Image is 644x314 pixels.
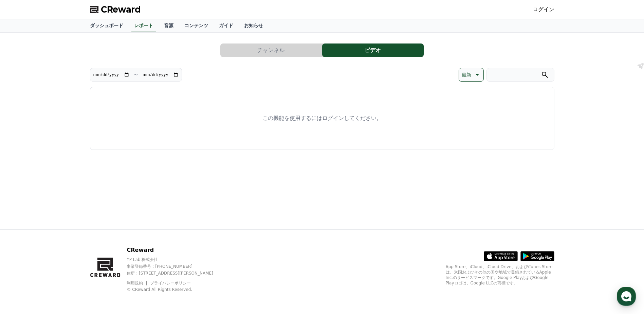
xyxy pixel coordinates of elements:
[459,68,484,82] button: 最新
[239,19,269,32] a: お知らせ
[101,4,141,15] span: CReward
[45,215,88,232] a: Messages
[127,287,225,292] p: © CReward All Rights Reserved.
[262,114,382,122] p: この機能を使用するにはログインしてください。
[17,226,29,231] span: Home
[127,246,225,254] p: CReward
[462,70,471,80] p: 最新
[127,257,225,262] p: YP Lab 株式会社
[56,226,76,231] span: Messages
[150,281,191,285] a: プライバシーポリシー
[100,226,117,231] span: Settings
[90,4,141,15] a: CReward
[2,215,45,232] a: Home
[179,19,214,32] a: コンテンツ
[220,43,322,57] button: チャンネル
[214,19,239,32] a: ガイド
[131,19,156,32] a: レポート
[85,19,129,32] a: ダッシュボード
[533,5,554,14] a: ログイン
[134,71,138,79] p: ~
[446,264,554,286] p: App Store、iCloud、iCloud Drive、およびiTunes Storeは、米国およびその他の国や地域で登録されているApple Inc.のサービスマークです。Google P...
[88,215,130,232] a: Settings
[127,271,225,276] p: 住所 : [STREET_ADDRESS][PERSON_NAME]
[127,281,148,285] a: 利用規約
[322,43,424,57] a: ビデオ
[322,43,424,57] button: ビデオ
[159,19,179,32] a: 音源
[127,264,225,269] p: 事業登録番号 : [PHONE_NUMBER]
